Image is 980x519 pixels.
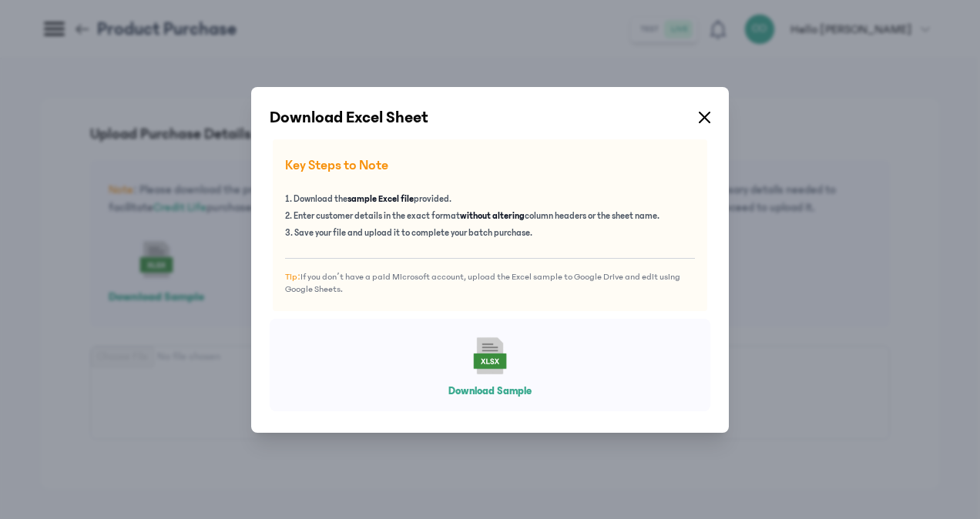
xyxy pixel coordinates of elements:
li: 3. Save your file and upload it to complete your batch purchase. [285,227,695,239]
li: 2. Enter customer details in the exact format column headers or the sheet name. [285,210,695,223]
span: without altering [460,211,525,221]
h3: Download Excel Sheet [270,109,428,127]
span: sample Excel file [347,194,414,204]
span: Tip: [285,272,300,282]
li: 1. Download the provided. [285,193,695,206]
p: If you don’t have a paid Microsoft account, upload the Excel sample to Google Drive and edit usin... [285,259,695,296]
h3: Key Steps to Note [285,155,695,176]
button: Download Sample [448,383,532,399]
